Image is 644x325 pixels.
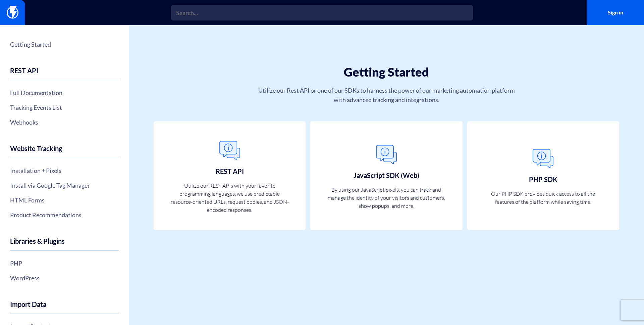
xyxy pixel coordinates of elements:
h4: Website Tracking [10,145,119,158]
p: By using our JavaScript pixels, you can track and manage the identity of your visitors and custom... [327,186,446,210]
h3: PHP SDK [529,176,557,183]
a: Install via Google Tag Manager [10,180,119,191]
img: General.png [530,145,556,172]
a: REST API Utilize our REST APIs with your favorite programming languages, we use predictable resou... [154,121,306,230]
a: Installation + Pixels [10,165,119,176]
h3: JavaScript SDK (Web) [354,172,419,179]
a: Webhooks [10,117,119,128]
p: Our PHP SDK provides quick access to all the features of the platform while saving time. [483,190,603,206]
h4: Libraries & Plugins [10,237,119,251]
h4: Import Data [10,300,119,314]
img: General.png [216,137,243,164]
a: JavaScript SDK (Web) By using our JavaScript pixels, you can track and manage the identity of you... [310,121,462,230]
img: General.png [373,141,400,168]
a: Tracking Events List [10,102,119,113]
h1: Getting Started [169,65,604,79]
a: Product Recommendations [10,209,119,221]
a: Full Documentation [10,87,119,98]
input: Search... [171,5,473,20]
a: PHP [10,258,119,269]
h3: REST API [216,168,244,175]
a: WordPress [10,272,119,284]
p: Utilize our Rest API or one of our SDKs to harness the power of our marketing automation platform... [256,86,517,104]
p: Utilize our REST APIs with your favorite programming languages, we use predictable resource-orien... [170,182,289,214]
a: HTML Forms [10,194,119,206]
a: Getting Started [10,39,119,50]
a: PHP SDK Our PHP SDK provides quick access to all the features of the platform while saving time. [467,121,619,230]
h4: REST API [10,67,119,80]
